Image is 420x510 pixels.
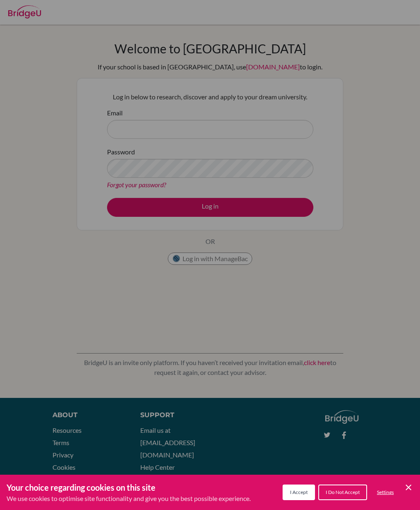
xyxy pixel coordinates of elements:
[326,489,360,495] span: I Do Not Accept
[7,481,251,494] h3: Your choice regarding cookies on this site
[404,482,413,492] button: Save and close
[370,485,400,499] button: Settings
[290,489,308,495] span: I Accept
[377,489,394,495] span: Settings
[283,485,315,500] button: I Accept
[318,485,367,500] button: I Do Not Accept
[7,494,251,503] p: We use cookies to optimise site functionality and give you the best possible experience.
